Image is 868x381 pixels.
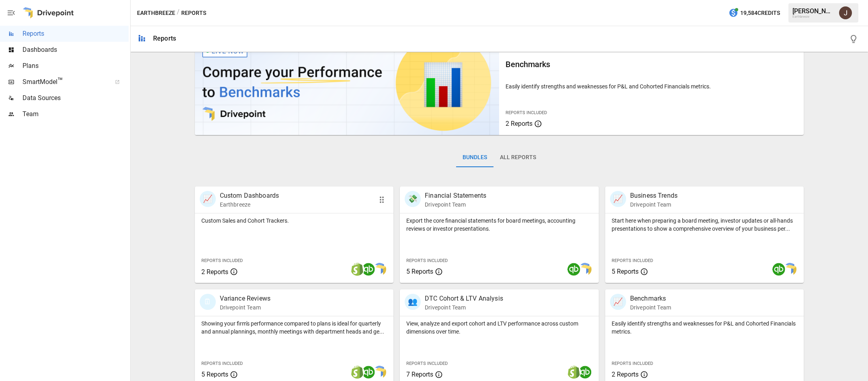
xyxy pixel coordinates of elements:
[23,61,129,71] span: Plans
[201,320,387,336] p: Showing your firm's performance compared to plans is ideal for quarterly and annual plannings, mo...
[405,294,421,310] div: 👥
[220,294,270,303] p: Variance Reviews
[201,361,243,366] span: Reports Included
[406,371,433,378] span: 7 Reports
[425,201,486,209] p: Drivepoint Team
[610,191,626,207] div: 📈
[201,217,387,225] p: Custom Sales and Cohort Trackers.
[506,58,797,71] h6: Benchmarks
[23,93,129,103] span: Data Sources
[23,109,129,119] span: Team
[839,6,852,19] img: Jon Wedel
[200,191,216,207] div: 📈
[406,268,433,275] span: 5 Reports
[630,303,671,311] p: Drivepoint Team
[23,45,129,55] span: Dashboards
[630,201,678,209] p: Drivepoint Team
[612,320,798,336] p: Easily identify strengths and weaknesses for P&L and Cohorted Financials metrics.
[220,191,279,201] p: Custom Dashboards
[834,2,857,24] button: Jon Wedel
[57,76,63,86] span: ™
[630,191,678,201] p: Business Trends
[579,263,592,276] img: smart model
[506,110,547,115] span: Reports Included
[567,366,580,379] img: shopify
[612,361,653,366] span: Reports Included
[351,263,364,276] img: shopify
[406,258,448,263] span: Reports Included
[406,320,592,336] p: View, analyze and export cohort and LTV performance across custom dimensions over time.
[201,258,243,263] span: Reports Included
[506,82,797,90] p: Easily identify strengths and weaknesses for P&L and Cohorted Financials metrics.
[373,263,386,276] img: smart model
[630,294,671,303] p: Benchmarks
[579,366,592,379] img: quickbooks
[567,263,580,276] img: quickbooks
[792,15,834,18] div: Earthbreeze
[177,8,180,18] div: /
[784,263,796,276] img: smart model
[153,35,176,42] div: Reports
[740,8,780,18] span: 19,584 Credits
[195,31,500,135] img: video thumbnail
[612,217,798,233] p: Start here when preparing a board meeting, investor updates or all-hands presentations to show a ...
[725,6,783,20] button: 19,584Credits
[137,8,175,18] button: Earthbreeze
[772,263,785,276] img: quickbooks
[373,366,386,379] img: smart model
[493,148,542,167] button: All Reports
[23,29,129,39] span: Reports
[405,191,421,207] div: 💸
[362,263,375,276] img: quickbooks
[406,217,592,233] p: Export the core financial statements for board meetings, accounting reviews or investor presentat...
[612,258,653,263] span: Reports Included
[220,303,270,311] p: Drivepoint Team
[425,294,503,303] p: DTC Cohort & LTV Analysis
[792,7,834,15] div: [PERSON_NAME]
[201,371,228,378] span: 5 Reports
[456,148,493,167] button: Bundles
[220,201,279,209] p: Earthbreeze
[425,303,503,311] p: Drivepoint Team
[200,294,216,310] div: 🗓
[362,366,375,379] img: quickbooks
[425,191,486,201] p: Financial Statements
[506,120,532,127] span: 2 Reports
[406,361,448,366] span: Reports Included
[351,366,364,379] img: shopify
[610,294,626,310] div: 📈
[23,77,106,87] span: SmartModel
[612,371,639,378] span: 2 Reports
[201,268,228,276] span: 2 Reports
[612,268,639,275] span: 5 Reports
